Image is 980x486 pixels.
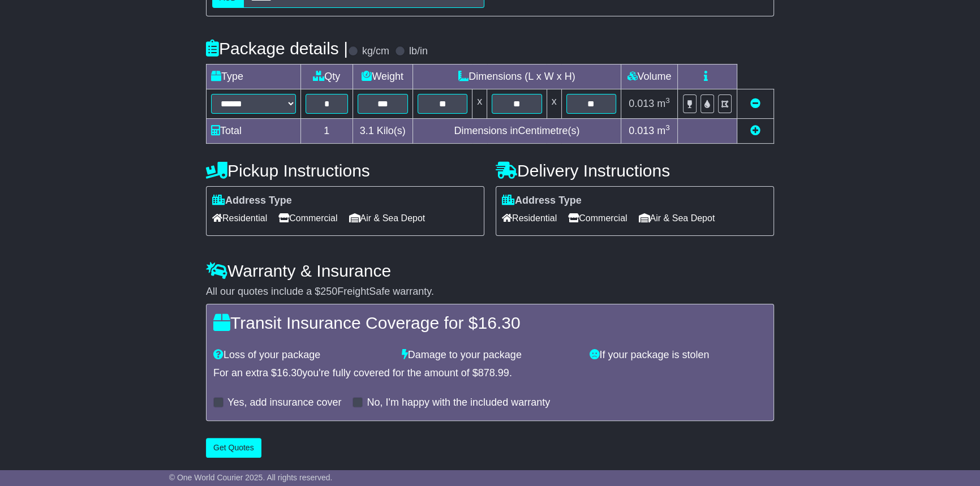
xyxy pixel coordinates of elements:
[412,64,621,89] td: Dimensions (L x W x H)
[750,98,760,109] a: Remove this item
[639,209,715,227] span: Air & Sea Depot
[212,209,267,227] span: Residential
[568,209,627,227] span: Commercial
[353,64,412,89] td: Weight
[396,349,584,362] div: Damage to your package
[629,125,654,136] span: 0.013
[665,96,670,105] sup: 3
[212,195,292,207] label: Address Type
[502,209,557,227] span: Residential
[207,64,301,89] td: Type
[213,367,767,380] div: For an extra $ you're fully covered for the amount of $ .
[206,261,774,280] h4: Warranty & Insurance
[278,209,337,227] span: Commercial
[349,209,425,227] span: Air & Sea Depot
[750,125,760,136] a: Add new item
[206,161,484,180] h4: Pickup Instructions
[629,98,654,109] span: 0.013
[206,286,774,298] div: All our quotes include a $ FreightSafe warranty.
[360,125,374,136] span: 3.1
[657,98,670,109] span: m
[208,349,396,362] div: Loss of your package
[367,397,550,409] label: No, I'm happy with the included warranty
[621,64,677,89] td: Volume
[412,118,621,143] td: Dimensions in Centimetre(s)
[362,45,389,58] label: kg/cm
[502,195,582,207] label: Address Type
[301,64,353,89] td: Qty
[206,438,261,458] button: Get Quotes
[547,89,561,118] td: x
[472,89,487,118] td: x
[227,397,341,409] label: Yes, add insurance cover
[478,313,520,332] span: 16.30
[206,39,348,58] h4: Package details |
[213,313,767,332] h4: Transit Insurance Coverage for $
[207,118,301,143] td: Total
[657,125,670,136] span: m
[496,161,774,180] h4: Delivery Instructions
[584,349,772,362] div: If your package is stolen
[301,118,353,143] td: 1
[353,118,412,143] td: Kilo(s)
[320,286,337,297] span: 250
[478,367,509,379] span: 878.99
[277,367,302,379] span: 16.30
[409,45,428,58] label: lb/in
[169,473,333,482] span: © One World Courier 2025. All rights reserved.
[665,123,670,132] sup: 3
